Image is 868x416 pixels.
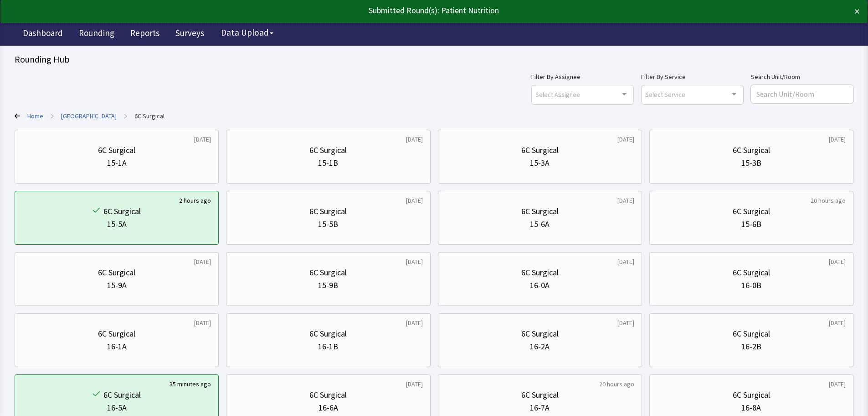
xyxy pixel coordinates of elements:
div: 6C Surgical [521,144,559,157]
div: 16-1A [107,340,127,353]
span: Select Assignee [535,89,580,100]
div: 6C Surgical [521,327,559,340]
div: 15-5B [318,218,338,231]
div: 6C Surgical [103,389,141,401]
div: [DATE] [194,257,211,266]
div: [DATE] [617,135,634,144]
div: 35 minutes ago [169,379,211,389]
label: Filter By Service [641,71,744,82]
div: [DATE] [617,318,634,327]
div: 16-0A [530,279,550,292]
div: 6C Surgical [309,205,347,218]
div: 15-5A [107,218,127,231]
div: 6C Surgical [309,144,347,157]
span: > [124,107,127,125]
div: 15-3B [741,157,761,169]
div: 6C Surgical [103,205,141,218]
div: 6C Surgical [521,205,559,218]
div: 16-1B [318,340,338,353]
div: 16-2B [741,340,761,353]
a: Rounding [72,23,121,46]
a: Home [27,111,43,121]
div: 16-2A [530,340,550,353]
div: 15-6A [530,218,550,231]
div: 6C Surgical [733,144,770,157]
a: Dashboard [16,23,70,46]
div: [DATE] [406,196,423,205]
div: 6C Surgical [733,327,770,340]
input: Search Unit/Room [751,85,853,103]
div: [DATE] [829,318,846,327]
div: [DATE] [829,379,846,389]
label: Filter By Assignee [531,71,634,82]
label: Search Unit/Room [751,71,853,82]
div: Rounding Hub [15,53,853,66]
div: [DATE] [406,379,423,389]
div: 6C Surgical [733,205,770,218]
a: Reports [123,23,166,46]
div: 20 hours ago [811,196,846,205]
div: 20 hours ago [599,379,634,389]
div: 6C Surgical [309,389,347,401]
div: 2 hours ago [179,196,211,205]
a: 6C Surgical [134,111,164,121]
div: 15-1B [318,157,338,169]
div: 15-3A [530,157,550,169]
div: 6C Surgical [521,389,559,401]
div: 6C Surgical [98,266,135,279]
div: [DATE] [406,135,423,144]
span: Select Service [645,89,685,100]
span: > [51,107,54,125]
div: Submitted Round(s): Patient Nutrition [8,4,775,17]
div: [DATE] [617,196,634,205]
a: Surveys [169,23,211,46]
div: 6C Surgical [521,266,559,279]
div: 6C Surgical [98,327,135,340]
div: 6C Surgical [733,389,770,401]
div: 15-9A [107,279,127,292]
div: 6C Surgical [98,144,135,157]
div: 16-0B [741,279,761,292]
div: 6C Surgical [733,266,770,279]
div: [DATE] [406,318,423,327]
div: 16-7A [530,401,550,414]
div: [DATE] [617,257,634,266]
div: 15-1A [107,157,127,169]
div: [DATE] [194,135,211,144]
div: 6C Surgical [309,266,347,279]
div: 6C Surgical [309,327,347,340]
div: [DATE] [829,257,846,266]
div: 16-5A [107,401,127,414]
a: Lincoln Medical Center [61,111,117,121]
div: [DATE] [194,318,211,327]
div: [DATE] [829,135,846,144]
div: 15-6B [741,218,761,231]
div: [DATE] [406,257,423,266]
div: 15-9B [318,279,338,292]
div: 16-6A [318,401,338,414]
button: Data Upload [216,24,279,41]
button: × [854,4,860,19]
div: 16-8A [741,401,761,414]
